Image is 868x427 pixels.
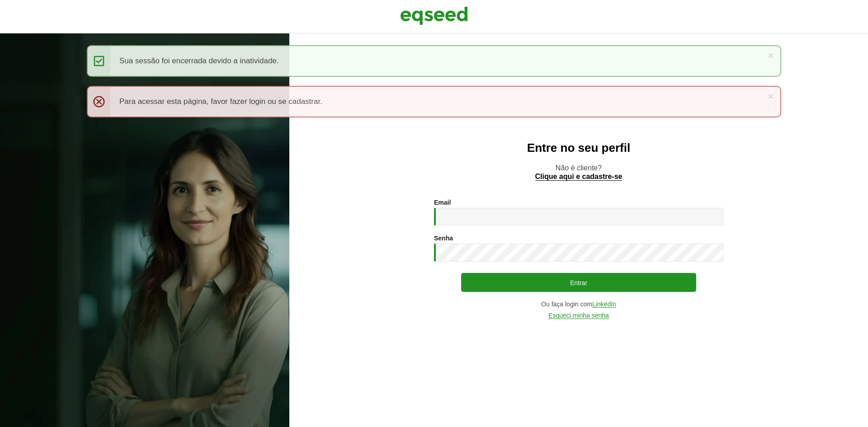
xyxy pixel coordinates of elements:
[87,86,781,117] div: Para acessar esta página, favor fazer login ou se cadastrar.
[434,301,723,308] div: Ou faça login com
[307,141,850,155] h2: Entre no seu perfil
[400,5,468,27] img: EqSeed Logo
[434,199,451,206] label: Email
[87,45,781,77] div: Sua sessão foi encerrada devido a inatividade.
[535,173,623,181] a: Clique aqui e cadastre-se
[592,301,616,308] a: LinkedIn
[768,51,774,60] a: ×
[461,273,696,292] button: Entrar
[548,312,609,319] a: Esqueci minha senha
[768,91,774,101] a: ×
[434,235,453,241] label: Senha
[307,164,850,181] p: Não é cliente?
